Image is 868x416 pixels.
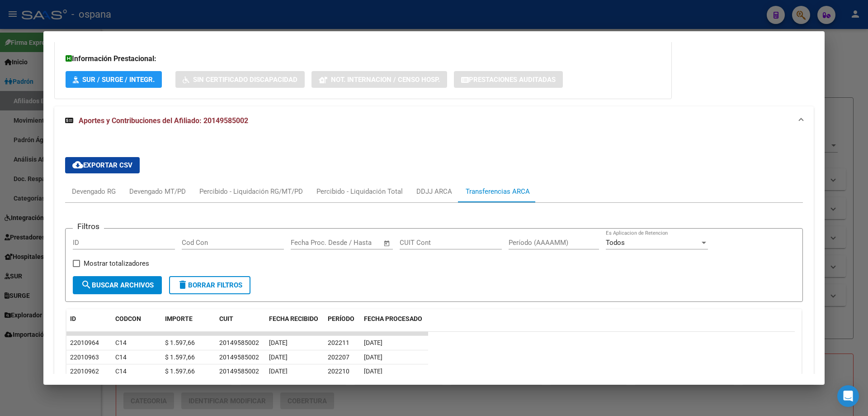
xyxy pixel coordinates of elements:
span: FECHA PROCESADO [364,315,422,322]
div: 20149585002 [219,352,259,363]
span: IMPORTE [165,315,193,322]
span: Prestaciones Auditadas [469,76,556,84]
datatable-header-cell: FECHA PROCESADO [360,309,428,339]
span: Mostrar totalizadores [84,258,149,269]
mat-expansion-panel-header: Aportes y Contribuciones del Afiliado: 20149585002 [54,106,814,135]
datatable-header-cell: IMPORTE [161,309,216,339]
span: 22010963 [70,354,99,361]
span: [DATE] [269,354,288,361]
span: Exportar CSV [72,161,132,169]
span: 22010964 [70,339,99,346]
datatable-header-cell: PERÍODO [324,309,360,339]
span: FECHA RECIBIDO [269,315,318,322]
input: Fecha inicio [291,239,327,247]
div: Open Intercom Messenger [837,385,859,407]
span: C14 [115,339,127,346]
span: CUIT [219,315,233,322]
button: SUR / SURGE / INTEGR. [66,71,162,88]
div: 20149585002 [219,366,259,377]
span: 22010962 [70,368,99,375]
div: Percibido - Liquidación Total [316,186,403,196]
span: PERÍODO [328,315,354,322]
div: 20149585002 [219,338,259,348]
div: Percibido - Liquidación RG/MT/PD [199,186,303,196]
datatable-header-cell: CODCON [112,309,143,339]
span: ID [70,315,76,322]
h3: Filtros [73,221,104,231]
span: Borrar Filtros [177,281,242,289]
datatable-header-cell: FECHA RECIBIDO [265,309,324,339]
span: [DATE] [269,339,288,346]
span: [DATE] [364,368,382,375]
button: Prestaciones Auditadas [454,71,563,88]
div: DDJJ ARCA [416,186,452,196]
button: Not. Internacion / Censo Hosp. [311,71,447,88]
input: Fecha fin [335,239,379,247]
span: $ 1.597,66 [165,354,195,361]
span: $ 1.597,66 [165,339,195,346]
span: Todos [606,239,625,247]
datatable-header-cell: CUIT [216,309,265,339]
span: CODCON [115,315,141,322]
span: [DATE] [269,368,288,375]
span: [DATE] [364,339,382,346]
h3: Información Prestacional: [66,53,660,64]
div: Devengado MT/PD [129,186,186,196]
mat-icon: cloud_download [72,159,83,170]
span: $ 1.597,66 [165,368,195,375]
mat-icon: delete [177,279,188,290]
span: [DATE] [364,354,382,361]
mat-icon: search [81,279,92,290]
div: Devengado RG [72,186,116,196]
span: Aportes y Contribuciones del Afiliado: 20149585002 [79,116,248,125]
span: C14 [115,368,127,375]
button: Buscar Archivos [73,276,162,294]
button: Sin Certificado Discapacidad [175,71,305,88]
span: Sin Certificado Discapacidad [193,76,297,84]
span: Not. Internacion / Censo Hosp. [331,76,440,84]
span: Buscar Archivos [81,281,154,289]
div: Transferencias ARCA [466,186,530,196]
span: 202210 [328,368,349,375]
span: SUR / SURGE / INTEGR. [82,76,155,84]
span: 202207 [328,354,349,361]
span: 202211 [328,339,349,346]
button: Borrar Filtros [169,276,250,294]
span: C14 [115,354,127,361]
datatable-header-cell: ID [66,309,112,339]
button: Exportar CSV [65,157,140,173]
button: Open calendar [382,238,392,249]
